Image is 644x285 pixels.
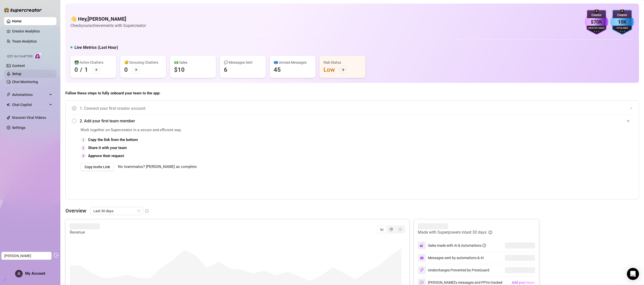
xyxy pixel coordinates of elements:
[418,266,489,274] div: Undercharges Prevented by PriceGuard
[46,254,49,257] span: loading
[377,225,405,233] div: segmented control
[65,91,160,95] strong: Follow these steps to fully onboard your team to the app:
[4,8,42,13] img: logo-BBDzfeDw.svg
[80,145,86,151] div: 2
[224,66,227,74] div: 6
[532,127,633,192] iframe: Adding Team Members
[627,268,639,280] div: Open Intercom Messenger
[585,18,608,26] div: $70K
[610,13,634,18] div: Creator
[12,39,37,43] a: Team Analytics
[74,60,112,65] div: 👩‍💻 Active Chatters
[12,80,38,84] a: Chat Monitoring
[627,119,630,122] span: expanded
[420,243,424,248] img: svg%3e
[137,209,140,212] span: calendar
[12,19,22,23] a: Home
[585,27,608,30] div: Monthly Sales
[274,66,281,74] div: 45
[274,60,311,65] div: 📪 Unread Messages
[7,93,11,97] span: thunderbolt
[418,254,484,262] div: Messages sent by automations & AI
[512,280,535,284] span: Add your team
[80,105,633,112] span: 1. Connect your first creator account
[65,207,86,215] article: Overview
[72,115,633,127] div: 2. Add your first team member
[12,91,48,99] span: Automations
[145,209,149,213] span: info-circle
[88,146,127,150] strong: Share it with your team
[630,107,633,110] span: collapsed
[4,252,49,260] span: Ryan Bonam
[489,231,492,234] span: info-circle
[80,163,114,171] button: Copy Invite Link
[88,137,138,142] strong: Copy the link from the bottom
[80,127,519,133] span: Work together on Supercreator in a secure and efficient way.
[12,64,25,68] a: Content
[70,22,146,29] article: Check your achievements with Supercreator
[74,45,118,51] h5: Live Metrics (Last Hour)
[7,103,10,106] img: Chat Copilot
[585,13,608,18] div: Creator
[420,280,424,285] img: svg%3e
[12,72,21,76] a: Setup
[94,68,98,72] span: arrow-right
[85,165,110,169] span: Copy Invite Link
[585,10,608,35] img: purple-badge-B9DA21FR.svg
[12,126,25,130] a: Settings
[610,10,634,35] img: blue-badge-DgoSNQY1.svg
[80,118,633,124] span: 2. Add your first team member
[80,153,86,159] div: 3
[174,60,212,65] div: 💵 Sales
[420,256,424,260] img: svg%3e
[12,27,52,35] a: Creator Analytics
[54,253,59,258] span: logout
[74,66,78,74] div: 0
[124,66,128,74] div: 0
[3,278,6,281] span: build
[12,116,46,120] a: Discover Viral Videos
[174,66,185,74] div: $10
[85,66,88,74] div: 1
[118,164,197,170] span: No teammates? [PERSON_NAME] as complete
[482,244,486,247] span: info-circle
[7,54,32,59] span: Izzy AI Chatter
[34,52,42,59] img: AI Chatter
[80,137,86,143] div: 1
[610,18,634,26] div: 10K
[70,15,146,22] h4: 👋 Hey, [PERSON_NAME]
[398,228,402,231] span: dollar-circle
[134,68,138,72] span: arrow-right
[341,68,345,72] span: arrow-right
[418,229,487,235] article: Made with Superpowers in last 30 days
[428,243,486,248] div: Sales made with AI & Automations
[88,154,124,158] strong: Approve their request
[389,228,393,231] span: pie-chart
[124,60,162,65] div: 😴 Snoozing Chatters
[380,228,384,231] span: line-chart
[420,268,424,272] img: svg%3e
[25,271,45,276] span: My Account
[72,102,633,115] div: 1. Connect your first creator account
[610,27,634,30] div: Total Fans
[12,101,48,109] span: Chat Copilot
[17,272,21,276] span: user
[324,60,361,65] div: Risk Status
[70,229,100,235] article: Revenue
[224,60,262,65] div: 💬 Messages Sent
[93,207,140,215] span: Last 30 days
